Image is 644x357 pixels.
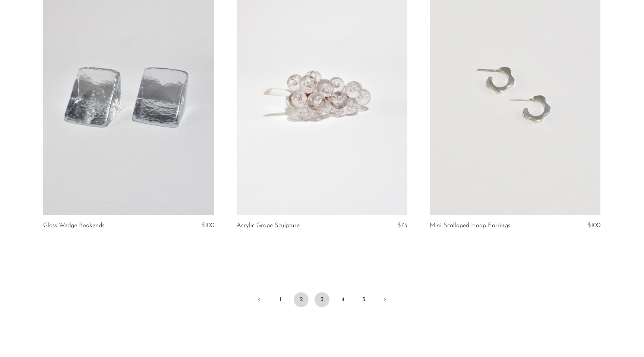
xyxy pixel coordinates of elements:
[201,222,214,229] span: $100
[43,222,104,229] a: Glass Wedge Bookends
[273,292,288,307] a: 1
[397,222,407,229] span: $75
[430,222,510,229] a: Mini Scalloped Hoop Earrings
[237,222,300,229] a: Acrylic Grape Sculpture
[252,292,267,309] a: Previous
[356,292,371,307] a: 5
[294,292,309,307] span: 2
[315,292,329,307] a: 3
[335,292,350,307] a: 4
[587,222,600,229] span: $100
[377,292,392,309] a: Next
